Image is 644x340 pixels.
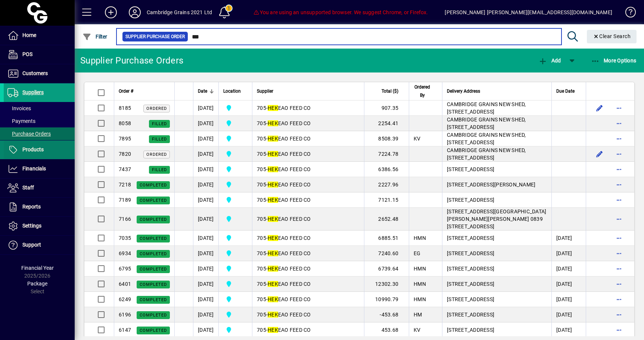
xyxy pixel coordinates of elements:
[119,197,131,203] span: 7189
[123,6,147,19] button: Profile
[257,197,266,203] span: 705
[551,307,586,322] td: [DATE]
[193,307,218,322] td: [DATE]
[442,162,551,177] td: [STREET_ADDRESS]
[364,146,409,162] td: 7224.78
[268,281,311,287] span: EAO FEED CO
[119,266,131,272] span: 6795
[22,70,48,76] span: Customers
[268,105,278,111] em: HEK
[253,9,428,15] span: You are using an unsupported browser. We suggest Chrome, or Firefox.
[4,45,75,64] a: POS
[223,180,248,189] span: Cambridge Grains 2021 Ltd
[556,87,581,95] div: Due Date
[593,33,631,39] span: Clear Search
[257,281,266,287] span: 705
[4,140,75,159] a: Products
[257,136,266,142] span: 705
[382,87,398,95] span: Total ($)
[119,250,131,256] span: 6934
[119,235,131,241] span: 7035
[119,166,131,172] span: 7437
[223,149,248,158] span: Cambridge Grains 2021 Ltd
[193,131,218,146] td: [DATE]
[252,116,364,131] td: -
[193,146,218,162] td: [DATE]
[119,216,131,222] span: 7166
[119,327,131,333] span: 6147
[364,192,409,208] td: 7121.15
[4,198,75,216] a: Reports
[268,182,311,188] span: EAO FEED CO
[223,264,248,273] span: Cambridge Grains 2021 Ltd
[252,246,364,261] td: -
[613,102,625,114] button: More options
[257,327,266,333] span: 705
[268,327,311,333] span: EAO FEED CO
[268,235,311,241] span: EAO FEED CO
[442,146,551,162] td: CAMBRIDGE GRAINS NEW SHED, [STREET_ADDRESS]
[414,266,426,272] span: HMN
[364,177,409,192] td: 2227.96
[252,177,364,192] td: -
[4,115,75,127] a: Payments
[140,251,167,256] span: Completed
[257,296,266,302] span: 705
[369,87,405,95] div: Total ($)
[613,324,625,336] button: More options
[268,296,278,302] em: HEK
[22,51,32,57] span: POS
[257,182,266,188] span: 705
[140,217,167,222] span: Completed
[193,231,218,246] td: [DATE]
[551,231,586,246] td: [DATE]
[223,103,248,112] span: Cambridge Grains 2021 Ltd
[620,1,635,26] a: Knowledge Base
[268,281,278,287] em: HEK
[146,106,167,111] span: Ordered
[252,101,364,116] td: -
[594,148,606,160] button: Edit
[613,247,625,259] button: More options
[268,182,278,188] em: HEK
[268,266,311,272] span: EAO FEED CO
[223,165,248,174] span: Cambridge Grains 2021 Ltd
[268,197,278,203] em: HEK
[268,120,311,126] span: EAO FEED CO
[119,136,131,142] span: 7895
[4,102,75,115] a: Invoices
[152,167,167,172] span: Filled
[4,217,75,235] a: Settings
[442,177,551,192] td: [STREET_ADDRESS][PERSON_NAME]
[119,296,131,302] span: 6249
[268,216,311,222] span: EAO FEED CO
[613,179,625,191] button: More options
[268,166,278,172] em: HEK
[119,151,131,157] span: 7820
[4,179,75,197] a: Staff
[613,263,625,275] button: More options
[193,208,218,231] td: [DATE]
[223,195,248,204] span: Cambridge Grains 2021 Ltd
[594,102,606,114] button: Edit
[551,261,586,276] td: [DATE]
[252,261,364,276] td: -
[364,307,409,322] td: -453.68
[4,236,75,254] a: Support
[591,58,637,64] span: More Options
[613,232,625,244] button: More options
[257,266,266,272] span: 705
[223,279,248,288] span: Cambridge Grains 2021 Ltd
[364,322,409,338] td: 453.68
[252,276,364,292] td: -
[442,307,551,322] td: [STREET_ADDRESS]
[140,297,167,302] span: Completed
[252,192,364,208] td: -
[140,198,167,203] span: Completed
[364,131,409,146] td: 8508.39
[257,151,266,157] span: 705
[364,208,409,231] td: 2652.48
[193,276,218,292] td: [DATE]
[193,177,218,192] td: [DATE]
[268,151,278,157] em: HEK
